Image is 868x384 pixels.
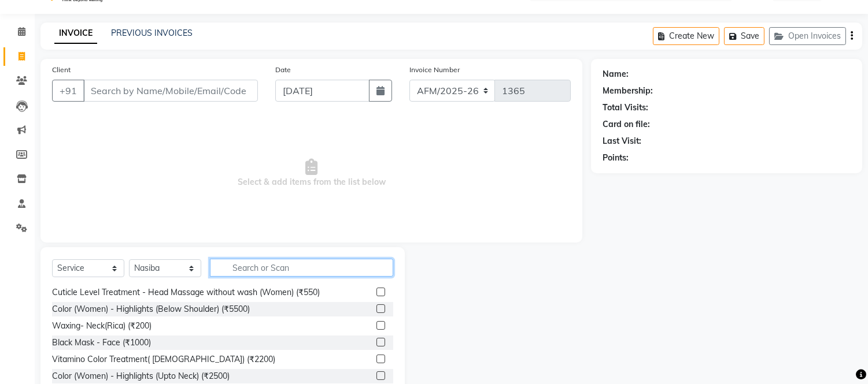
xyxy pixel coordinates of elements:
label: Client [52,65,71,75]
div: Last Visit: [603,135,641,147]
a: PREVIOUS INVOICES [111,28,193,38]
a: INVOICE [54,23,97,44]
div: Waxing- Neck(Rica) (₹200) [52,320,152,332]
div: Black Mask - Face (₹1000) [52,337,151,349]
div: Card on file: [603,118,650,131]
span: Select & add items from the list below [52,115,571,231]
div: Points: [603,152,629,164]
button: Open Invoices [769,27,846,45]
div: Color (Women) - Highlights (Upto Neck) (₹2500) [52,370,230,382]
input: Search or Scan [210,259,393,277]
button: +91 [52,80,84,102]
div: Membership: [603,85,653,97]
div: Name: [603,68,629,80]
button: Create New [653,27,719,45]
label: Date [275,65,291,75]
button: Save [724,27,764,45]
div: Total Visits: [603,102,648,114]
div: Vitamino Color Treatment( [DEMOGRAPHIC_DATA]) (₹2200) [52,353,275,366]
div: Color (Women) - Highlights (Below Shoulder) (₹5500) [52,303,250,315]
input: Search by Name/Mobile/Email/Code [83,80,258,102]
label: Invoice Number [409,65,460,75]
div: Cuticle Level Treatment - Head Massage without wash (Women) (₹550) [52,286,320,299]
